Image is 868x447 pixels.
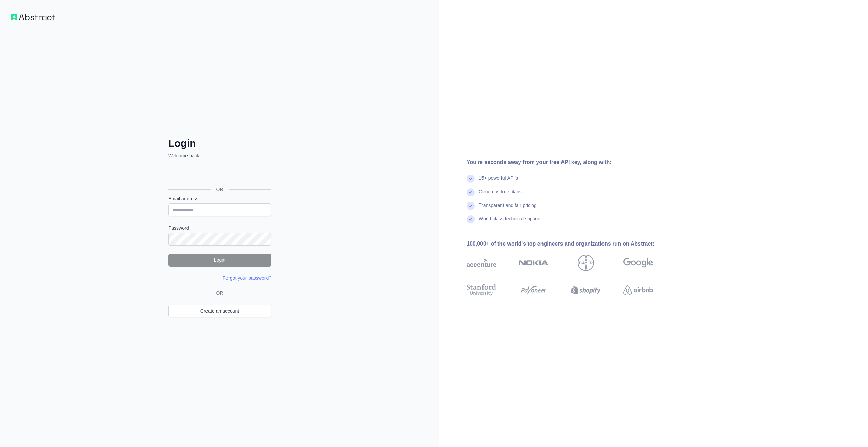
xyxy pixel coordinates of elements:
img: check mark [467,202,475,210]
img: check mark [467,175,475,183]
img: Workflow [11,14,55,20]
img: check mark [467,188,475,196]
img: bayer [578,255,594,271]
label: Email address [168,195,271,202]
label: Password [168,225,271,231]
span: OR [214,290,226,296]
img: shopify [571,283,601,297]
a: Create an account [168,305,271,317]
p: Welcome back [168,152,271,159]
span: OR [211,186,229,193]
iframe: Sign in with Google Button [165,167,273,181]
div: Transparent and fair pricing [479,202,537,215]
div: Generous free plans [479,188,522,202]
img: google [623,255,653,271]
div: You're seconds away from your free API key, along with: [467,158,675,167]
img: stanford university [467,283,496,297]
img: airbnb [623,283,653,297]
img: payoneer [519,283,549,297]
img: nokia [519,255,549,271]
button: Login [168,254,271,267]
img: check mark [467,215,475,223]
div: 15+ powerful API's [479,175,518,188]
div: World-class technical support [479,215,541,229]
h2: Login [168,137,271,150]
a: Forgot your password? [223,275,271,281]
div: 100,000+ of the world's top engineers and organizations run on Abstract: [467,240,675,248]
img: accenture [467,255,496,271]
